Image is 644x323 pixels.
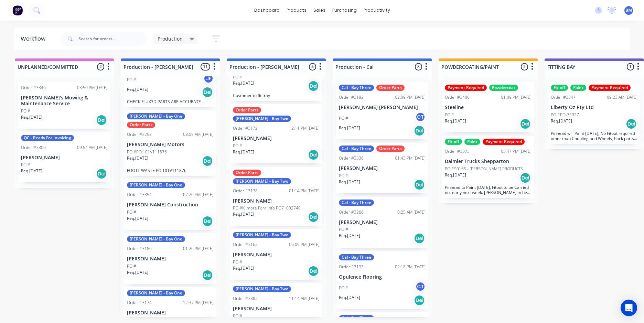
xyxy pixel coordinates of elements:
div: Order #3266 [339,209,364,215]
span: BM [625,7,632,13]
div: 10:25 AM [DATE] [395,209,426,215]
div: Del [414,295,425,306]
input: Search for orders... [78,32,147,46]
div: 07:20 AM [DATE] [183,192,214,198]
div: Order Parts [376,146,405,152]
p: Req. [DATE] [21,168,42,174]
div: Order #3309 [21,144,46,151]
div: Order #3174 [127,300,152,306]
div: Order #3373 [445,148,470,154]
div: Payment Required [445,85,487,91]
img: Factory [12,5,23,15]
p: [PERSON_NAME] [233,198,320,204]
p: PO # [233,259,242,265]
div: Del [626,118,637,129]
div: Cal - Bay Three [339,315,374,321]
div: [PERSON_NAME] - Bay TwoOrder #316206:09 PM [DATE][PERSON_NAME]PO #Req.[DATE]Del [230,229,322,280]
div: Payment RequiredPowdercoatOrder #340601:09 PM [DATE]SteelinePO #Req.[DATE]Del [442,82,534,132]
p: [PERSON_NAME] [339,219,426,225]
p: Req. [DATE] [233,149,254,155]
div: Order #3382 [233,295,258,302]
p: Opulence Flooring [339,274,426,280]
div: Del [308,80,319,91]
p: Req. [DATE] [127,155,148,161]
p: [PERSON_NAME] [233,136,320,141]
p: Req. [DATE] [233,211,254,217]
p: Req. [DATE] [127,269,148,276]
div: Order Parts [233,170,261,176]
div: Order Parts[PERSON_NAME] - Bay TwoOrder #317801:14 PM [DATE][PERSON_NAME]PO #Kilmore Ford Info PO... [230,167,322,226]
p: FOOTT WASTE PO:101V111876 [127,168,214,173]
div: Paint [570,85,586,91]
div: Fit-offPaintPayment RequiredOrder #334709:23 AM [DATE]Liberty Oz Pty LtdPO #PO-35927Req.[DATE]Del... [548,82,640,144]
div: Del [202,155,213,166]
div: Del [96,115,107,126]
div: 09:54 AM [DATE] [77,144,108,151]
div: Payment Required [483,139,525,145]
div: [PERSON_NAME] - Bay One [127,113,185,119]
div: Del [96,168,107,179]
div: 01:14 PM [DATE] [289,188,320,194]
div: [PERSON_NAME] - Bay One [127,236,185,242]
div: 01:09 PM [DATE] [501,94,532,100]
div: Order #3354 [127,192,152,198]
div: Del [202,216,213,227]
p: Req. [DATE] [127,86,148,93]
p: PO # [233,313,242,319]
div: Payment Required [589,85,631,91]
div: Cal - Bay Three [339,200,374,206]
p: Req. [DATE] [339,179,360,185]
div: Powdercoat [489,85,518,91]
div: products [283,5,310,15]
div: sales [310,5,329,15]
div: Order Parts [233,107,261,113]
p: [PERSON_NAME] [PERSON_NAME] [339,105,426,110]
div: 03:50 PM [DATE] [77,85,108,91]
div: [PERSON_NAME] - Bay OneOrder #318001:20 PM [DATE][PERSON_NAME]PO #Req.[DATE]Del [124,233,216,284]
p: [PERSON_NAME] [339,165,426,171]
div: productivity [360,5,394,15]
div: Del [308,212,319,223]
div: Del [414,233,425,244]
div: 12:37 PM [DATE] [183,300,214,306]
div: Order #3180 [127,246,152,252]
div: Order Parts[PERSON_NAME] - Bay TwoOrder #317212:11 PM [DATE][PERSON_NAME]PO #Req.[DATE]Del [230,104,322,163]
div: Order #334603:50 PM [DATE][PERSON_NAME]'s Mowing & Maintenance ServicePO #Req.[DATE]Del [18,82,110,129]
p: PO # [127,77,136,83]
div: CT [415,281,426,292]
p: PO # [445,112,454,118]
div: Order #3347 [551,94,576,100]
div: Order Parts [127,122,155,128]
div: 08:05 AM [DATE] [183,131,214,138]
p: Liberty Oz Pty Ltd [551,105,637,110]
div: [PERSON_NAME] - Bay OneOrder PartsOrder #325808:05 AM [DATE][PERSON_NAME] MotorsPO #PO:101V111876... [124,110,216,176]
p: Req. [DATE] [339,233,360,239]
div: Cal - Bay Three [339,146,374,152]
div: Cal - Bay ThreeOrder PartsOrder #333601:43 PM [DATE][PERSON_NAME]PO #Req.[DATE]Del [336,143,428,193]
div: Fit-offPaintPayment RequiredOrder #337303:47 PM [DATE]Daimler Trucks SheppartonPO #90165 - [PERSO... [442,136,534,198]
p: PO #Kilmore Ford Info PO71002740 [233,205,301,211]
p: PO #PO:101V111876 [127,149,167,155]
div: Del [202,87,213,98]
p: [PERSON_NAME] [21,155,108,161]
p: [PERSON_NAME] [127,310,214,316]
div: Order #3406 [445,94,470,100]
p: PO # [21,108,30,114]
div: [PERSON_NAME] - Bay OneOrder #335407:20 AM [DATE][PERSON_NAME] ConstructionPO #Req.[DATE]Del [124,179,216,230]
div: Del [520,172,531,183]
p: PO # [339,226,348,233]
div: purchasing [329,5,360,15]
div: Del [414,125,425,136]
p: [PERSON_NAME] [127,256,214,262]
p: Req. [DATE] [339,294,360,301]
div: Workflow [21,35,49,43]
div: Order #3258 [127,131,152,138]
div: [PERSON_NAME] - Bay One [127,182,185,188]
div: Cal - Bay ThreeOrder #326610:25 AM [DATE][PERSON_NAME]PO #Req.[DATE]Del [336,197,428,248]
a: dashboard [251,5,283,15]
div: 12:11 PM [DATE] [289,125,320,131]
div: 01:43 PM [DATE] [395,155,426,161]
p: Req. [DATE] [233,265,254,271]
div: [PERSON_NAME] - Bay Two [233,286,291,292]
div: 02:18 PM [DATE] [395,264,426,270]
